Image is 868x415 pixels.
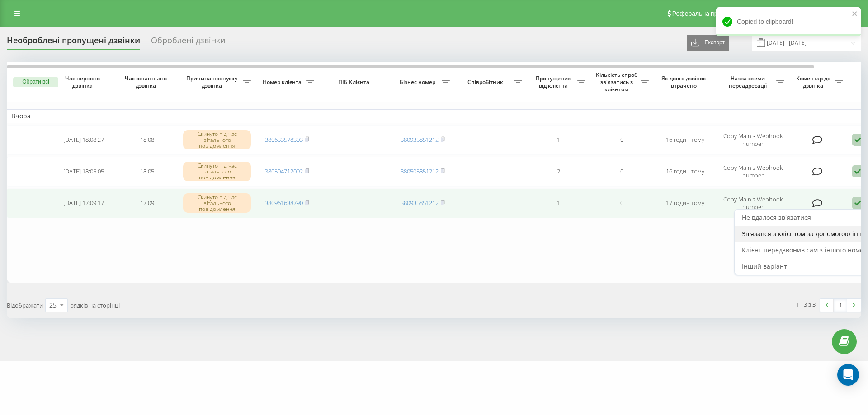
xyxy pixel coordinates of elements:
td: Copy Main з Webhook number [717,188,789,218]
td: Copy Main з Webhook number [717,157,789,187]
span: Як довго дзвінок втрачено [660,75,709,89]
span: Назва схеми переадресації [721,75,776,89]
span: Номер клієнта [260,79,306,86]
span: Пропущених від клієнта [531,75,577,89]
td: 17 годин тому [653,188,717,218]
span: Причина пропуску дзвінка [183,75,243,89]
span: Відображати [7,301,43,309]
div: Оброблені дзвінки [151,36,225,50]
a: 380505851212 [401,167,439,175]
span: Бізнес номер [396,79,442,86]
td: 0 [590,125,653,155]
td: 18:05 [115,157,179,187]
a: 380633578303 [265,135,303,144]
td: [DATE] 18:05:05 [52,157,115,187]
a: 380935851212 [401,199,439,207]
span: Кількість спроб зв'язатись з клієнтом [594,71,641,93]
td: [DATE] 17:09:17 [52,188,115,218]
td: Copy Main з Webhook number [717,125,789,155]
td: 1 [527,188,590,218]
div: Необроблені пропущені дзвінки [7,36,140,50]
div: 1 - 3 з 3 [796,300,816,309]
div: Скинуто під час вітального повідомлення [183,193,251,213]
td: 1 [527,125,590,155]
span: ПІБ Клієнта [326,79,383,86]
a: 380504712092 [265,167,303,175]
span: Інший варіант [742,262,787,270]
span: рядків на сторінці [70,301,120,309]
div: 25 [49,301,57,310]
span: Коментар до дзвінка [793,75,835,89]
td: 16 годин тому [653,125,717,155]
td: 0 [590,157,653,187]
span: Час останнього дзвінка [123,75,171,89]
button: Експорт [687,35,729,51]
button: Обрати всі [13,77,58,87]
td: 17:09 [115,188,179,218]
span: Час першого дзвінка [59,75,108,89]
span: Співробітник [459,79,514,86]
a: 1 [834,299,847,312]
td: 0 [590,188,653,218]
button: close [852,10,858,19]
div: Copied to clipboard! [716,7,861,36]
span: Реферальна програма [672,10,739,17]
td: 2 [527,157,590,187]
div: Скинуто під час вітального повідомлення [183,162,251,182]
a: 380961638790 [265,199,303,207]
span: Не вдалося зв'язатися [742,213,811,222]
td: 18:08 [115,125,179,155]
div: Скинуто під час вітального повідомлення [183,130,251,150]
div: Open Intercom Messenger [837,364,859,386]
td: [DATE] 18:08:27 [52,125,115,155]
td: 16 годин тому [653,157,717,187]
a: 380935851212 [401,135,439,144]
